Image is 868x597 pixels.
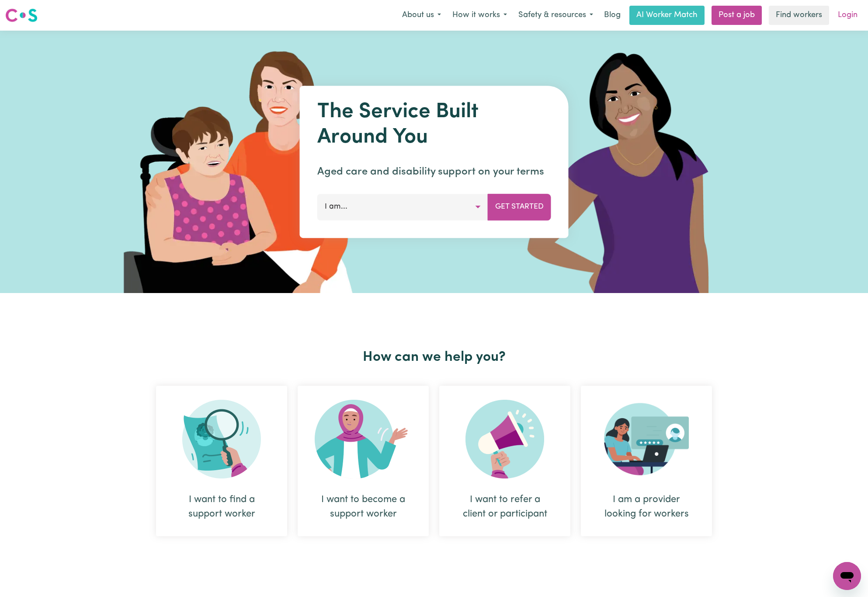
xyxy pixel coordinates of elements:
[513,6,599,24] button: Safety & resources
[465,400,544,478] img: Refer
[460,492,549,521] div: I want to refer a client or participant
[317,100,551,150] h1: The Service Built Around You
[629,6,705,25] a: AI Worker Match
[439,386,570,536] div: I want to refer a client or participant
[5,5,38,25] a: Careseekers logo
[599,6,626,25] a: Blog
[488,194,551,220] button: Get Started
[156,386,287,536] div: I want to find a support worker
[298,386,429,536] div: I want to become a support worker
[182,400,261,478] img: Search
[317,164,551,180] p: Aged care and disability support on your terms
[604,400,689,478] img: Provider
[581,386,712,536] div: I am a provider looking for workers
[833,6,863,25] a: Login
[769,6,829,25] a: Find workers
[319,492,408,521] div: I want to become a support worker
[396,6,447,24] button: About us
[447,6,513,24] button: How it works
[317,194,488,220] button: I am...
[177,492,266,521] div: I want to find a support worker
[315,400,412,478] img: Become Worker
[151,349,717,366] h2: How can we help you?
[712,6,762,25] a: Post a job
[5,7,38,23] img: Careseekers logo
[833,562,861,590] iframe: Button to launch messaging window
[602,492,691,521] div: I am a provider looking for workers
